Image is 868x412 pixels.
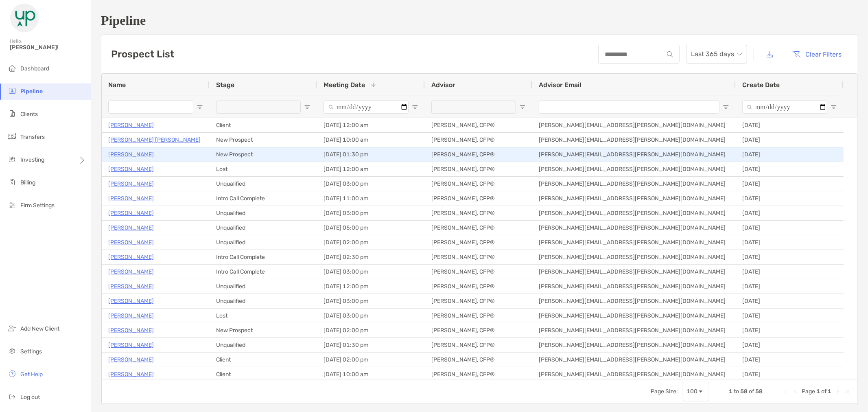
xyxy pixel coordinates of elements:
[210,309,317,323] div: Lost
[10,44,86,51] span: [PERSON_NAME]!
[802,388,815,395] span: Page
[324,101,409,114] input: Meeting Date Filter Input
[108,267,154,277] p: [PERSON_NAME]
[736,323,844,337] div: [DATE]
[20,348,42,355] span: Settings
[108,223,154,233] a: [PERSON_NAME]
[108,252,154,262] p: [PERSON_NAME]
[317,221,425,235] div: [DATE] 05:00 pm
[210,221,317,235] div: Unqualified
[108,208,154,218] a: [PERSON_NAME]
[108,369,154,379] p: [PERSON_NAME]
[425,367,532,381] div: [PERSON_NAME], CFP®
[425,162,532,176] div: [PERSON_NAME], CFP®
[736,118,844,132] div: [DATE]
[7,63,17,73] img: dashboard icon
[210,177,317,191] div: Unqualified
[782,388,789,395] div: First Page
[736,177,844,191] div: [DATE]
[108,164,154,174] p: [PERSON_NAME]
[108,325,154,335] p: [PERSON_NAME]
[108,237,154,248] a: [PERSON_NAME]
[317,353,425,367] div: [DATE] 02:00 pm
[317,323,425,337] div: [DATE] 02:00 pm
[108,296,154,306] a: [PERSON_NAME]
[317,118,425,132] div: [DATE] 12:00 am
[210,323,317,337] div: New Prospect
[7,323,17,333] img: add_new_client icon
[532,309,736,323] div: [PERSON_NAME][EMAIL_ADDRESS][PERSON_NAME][DOMAIN_NAME]
[210,118,317,132] div: Client
[412,104,418,110] button: Open Filter Menu
[108,193,154,204] p: [PERSON_NAME]
[532,265,736,279] div: [PERSON_NAME][EMAIL_ADDRESS][PERSON_NAME][DOMAIN_NAME]
[736,191,844,206] div: [DATE]
[317,338,425,352] div: [DATE] 01:30 pm
[736,162,844,176] div: [DATE]
[7,109,17,118] img: clients icon
[7,392,17,401] img: logout icon
[532,323,736,337] div: [PERSON_NAME][EMAIL_ADDRESS][PERSON_NAME][DOMAIN_NAME]
[667,51,673,57] img: input icon
[425,206,532,220] div: [PERSON_NAME], CFP®
[736,367,844,381] div: [DATE]
[20,394,40,401] span: Log out
[10,3,39,33] img: Zoe Logo
[425,294,532,308] div: [PERSON_NAME], CFP®
[844,388,851,395] div: Last Page
[532,162,736,176] div: [PERSON_NAME][EMAIL_ADDRESS][PERSON_NAME][DOMAIN_NAME]
[734,388,739,395] span: to
[197,104,203,110] button: Open Filter Menu
[108,281,154,291] p: [PERSON_NAME]
[7,154,17,164] img: investing icon
[683,382,709,401] div: Page Size
[101,13,858,28] h1: Pipeline
[736,338,844,352] div: [DATE]
[317,206,425,220] div: [DATE] 03:00 pm
[425,235,532,250] div: [PERSON_NAME], CFP®
[317,250,425,264] div: [DATE] 02:30 pm
[425,147,532,162] div: [PERSON_NAME], CFP®
[108,311,154,321] a: [PERSON_NAME]
[736,133,844,147] div: [DATE]
[210,294,317,308] div: Unqualified
[425,353,532,367] div: [PERSON_NAME], CFP®
[108,179,154,189] p: [PERSON_NAME]
[532,133,736,147] div: [PERSON_NAME][EMAIL_ADDRESS][PERSON_NAME][DOMAIN_NAME]
[7,346,17,356] img: settings icon
[317,265,425,279] div: [DATE] 03:00 pm
[304,104,310,110] button: Open Filter Menu
[20,325,59,332] span: Add New Client
[539,101,719,114] input: Advisor Email Filter Input
[755,388,763,395] span: 58
[736,309,844,323] div: [DATE]
[108,340,154,350] p: [PERSON_NAME]
[317,162,425,176] div: [DATE] 12:00 am
[108,149,154,160] p: [PERSON_NAME]
[20,134,45,140] span: Transfers
[736,265,844,279] div: [DATE]
[317,133,425,147] div: [DATE] 10:00 am
[210,191,317,206] div: Intro Call Complete
[532,353,736,367] div: [PERSON_NAME][EMAIL_ADDRESS][PERSON_NAME][DOMAIN_NAME]
[7,200,17,210] img: firm-settings icon
[742,81,780,89] span: Create Date
[532,279,736,294] div: [PERSON_NAME][EMAIL_ADDRESS][PERSON_NAME][DOMAIN_NAME]
[324,81,365,89] span: Meeting Date
[108,135,201,145] a: [PERSON_NAME] [PERSON_NAME]
[210,367,317,381] div: Client
[821,388,826,395] span: of
[210,353,317,367] div: Client
[210,338,317,352] div: Unqualified
[425,309,532,323] div: [PERSON_NAME], CFP®
[532,250,736,264] div: [PERSON_NAME][EMAIL_ADDRESS][PERSON_NAME][DOMAIN_NAME]
[736,279,844,294] div: [DATE]
[532,338,736,352] div: [PERSON_NAME][EMAIL_ADDRESS][PERSON_NAME][DOMAIN_NAME]
[687,388,697,395] div: 100
[317,191,425,206] div: [DATE] 11:00 am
